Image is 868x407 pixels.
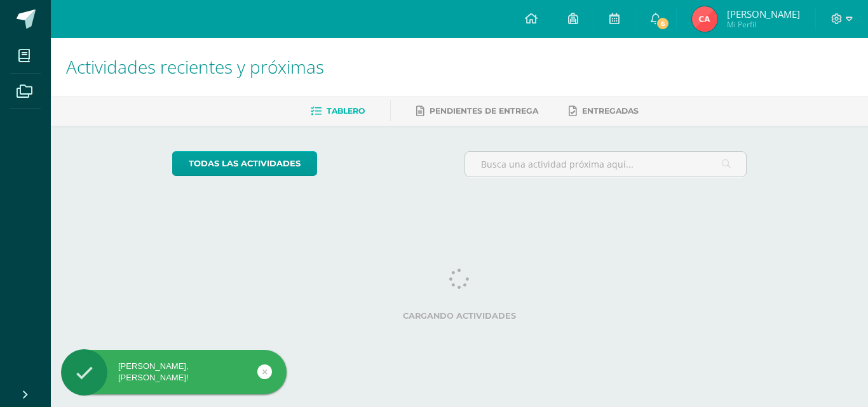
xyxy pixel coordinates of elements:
[656,17,670,30] span: 6
[61,361,287,384] div: [PERSON_NAME], [PERSON_NAME]!
[569,101,639,121] a: Entregadas
[416,101,538,121] a: Pendientes de entrega
[692,6,717,32] img: 6e7daf1b805d50c2daf78fc5a9dd1f1c.png
[727,8,800,20] span: [PERSON_NAME]
[66,55,324,79] span: Actividades recientes y próximas
[430,106,538,116] span: Pendientes de entrega
[582,106,639,116] span: Entregadas
[172,151,317,176] a: todas las Actividades
[311,101,365,121] a: Tablero
[327,106,365,116] span: Tablero
[465,152,747,177] input: Busca una actividad próxima aquí...
[172,311,747,321] label: Cargando actividades
[727,19,800,30] span: Mi Perfil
